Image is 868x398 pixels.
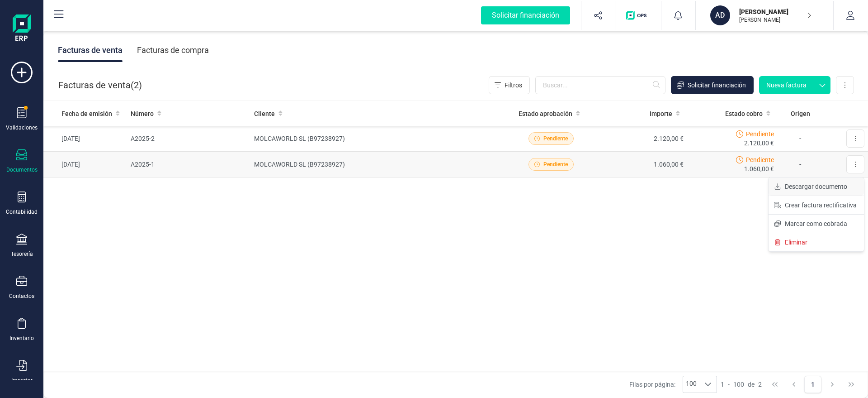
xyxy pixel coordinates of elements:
[254,109,275,118] span: Cliente
[596,126,687,152] td: 2.120,00 €
[843,376,860,393] button: Last Page
[9,335,34,342] div: Inventario
[470,1,581,30] button: Solicitar financiación
[769,233,864,251] button: Eliminar
[58,76,142,94] div: Facturas de venta ( )
[6,208,38,216] div: Contabilidad
[739,7,811,16] p: [PERSON_NAME]
[505,81,522,90] span: Filtros
[43,152,127,177] td: [DATE]
[621,1,656,30] button: Logo de OPS
[759,76,814,94] button: Nueva factura
[61,109,112,118] span: Fecha de emisión
[519,109,572,118] span: Estado aprobación
[596,152,687,177] td: 1.060,00 €
[127,126,251,152] td: A2025-2
[6,166,38,173] div: Documentos
[671,76,754,94] button: Solicitar financiación
[629,376,717,393] div: Filas por página:
[758,380,762,389] span: 2
[746,155,774,164] span: Pendiente
[785,219,847,228] span: Marcar como cobrada
[707,1,822,30] button: AD[PERSON_NAME][PERSON_NAME]
[739,16,811,24] p: [PERSON_NAME]
[744,164,774,173] span: 1.060,00 €
[9,293,34,300] div: Contactos
[744,139,774,148] span: 2.120,00 €
[725,109,763,118] span: Estado cobro
[791,109,810,118] span: Origen
[688,81,746,90] span: Solicitar financiación
[13,14,31,43] img: Logo Finanedi
[746,129,774,139] span: Pendiente
[127,152,251,177] td: A2025-1
[733,380,744,389] span: 100
[721,380,762,389] div: -
[769,215,864,233] button: Marcar como cobrada
[535,76,665,94] input: Buscar...
[11,250,33,258] div: Tesorería
[721,380,724,389] span: 1
[785,182,847,191] span: Descargar documento
[481,6,570,24] div: Solicitar financiación
[785,376,802,393] button: Previous Page
[683,376,699,393] span: 100
[489,76,530,94] button: Filtros
[766,376,783,393] button: First Page
[250,152,505,177] td: MOLCAWORLD SL (B97238927)
[781,159,819,170] p: -
[769,196,864,214] button: Crear factura rectificativa
[137,38,209,62] div: Facturas de compra
[781,133,819,144] p: -
[250,126,505,152] td: MOLCAWORLD SL (B97238927)
[748,380,755,389] span: de
[131,109,154,118] span: Número
[710,5,730,25] div: AD
[6,124,38,131] div: Validaciones
[650,109,672,118] span: Importe
[785,238,807,247] span: Eliminar
[43,126,127,152] td: [DATE]
[626,11,650,20] img: Logo de OPS
[824,376,841,393] button: Next Page
[58,38,123,62] div: Facturas de venta
[11,377,33,384] div: Importar
[804,376,821,393] button: Page 1
[134,79,139,91] span: 2
[769,177,864,196] button: Descargar documento
[543,160,568,168] span: Pendiente
[785,201,857,210] span: Crear factura rectificativa
[543,134,568,143] span: Pendiente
